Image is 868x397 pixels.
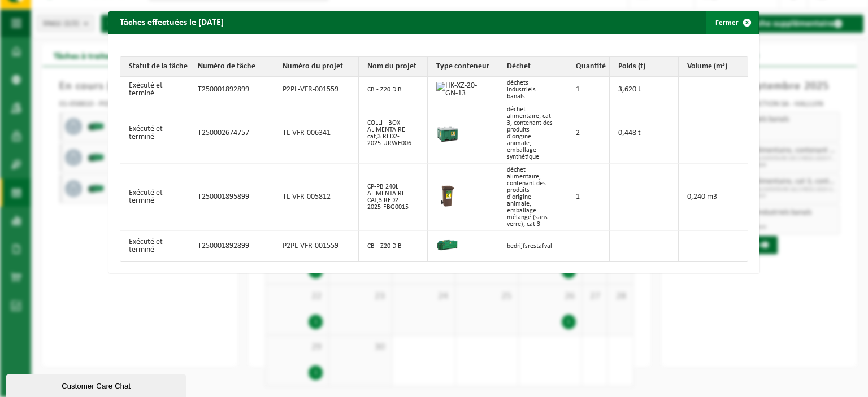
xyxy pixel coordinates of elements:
th: Poids (t) [610,57,679,77]
img: HK-XZ-20-GN-13 [436,82,484,98]
td: 0,448 t [610,103,679,164]
td: TL-VFR-005812 [274,164,359,231]
td: bedrijfsrestafval [498,231,567,261]
td: P2PL-VFR-001559 [274,77,359,103]
th: Volume (m³) [679,57,748,77]
button: Fermer [706,11,758,34]
td: 2 [567,103,610,164]
td: déchet alimentaire, cat 3, contenant des produits d'origine animale, emballage synthétique [498,103,567,164]
iframe: chat widget [6,372,189,397]
td: Exécuté et terminé [120,103,189,164]
td: 1 [567,164,610,231]
th: Numéro de tâche [189,57,274,77]
th: Statut de la tâche [120,57,189,77]
td: T250001892899 [189,231,274,261]
td: CB - Z20 DIB [359,231,428,261]
td: T250002674757 [189,103,274,164]
td: 3,620 t [610,77,679,103]
td: CB - Z20 DIB [359,77,428,103]
th: Déchet [498,57,567,77]
th: Type conteneur [428,57,498,77]
td: déchets industriels banals [498,77,567,103]
td: Exécuté et terminé [120,164,189,231]
img: HK-XZ-20-GN-00 [436,234,459,256]
th: Numéro du projet [274,57,359,77]
td: déchet alimentaire, contenant des produits d'origine animale, emballage mélangé (sans verre), cat 3 [498,164,567,231]
th: Nom du projet [359,57,428,77]
td: 0,240 m3 [679,164,748,231]
td: T250001895899 [189,164,274,231]
td: T250001892899 [189,77,274,103]
img: WB-0240-HPE-BN-01 [436,185,459,207]
td: P2PL-VFR-001559 [274,231,359,261]
img: PB-LB-0680-HPE-GN-01 [436,121,459,143]
td: CP-PB 240L ALIMENTAIRE CAT,3 RED2-2025-FBG0015 [359,164,428,231]
td: TL-VFR-006341 [274,103,359,164]
h2: Tâches effectuées le [DATE] [108,11,235,33]
td: COLLI - BOX ALIMENTAIRE cat,3 RED2-2025-URWF006 [359,103,428,164]
td: Exécuté et terminé [120,77,189,103]
th: Quantité [567,57,610,77]
td: 1 [567,77,610,103]
td: Exécuté et terminé [120,231,189,261]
